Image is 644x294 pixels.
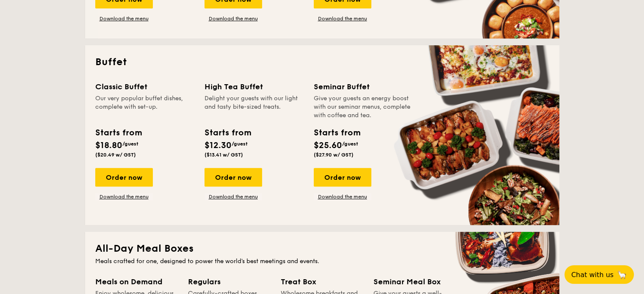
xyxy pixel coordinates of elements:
[571,271,614,279] span: Chat with us
[95,276,178,288] div: Meals on Demand
[314,94,413,120] div: Give your guests an energy boost with our seminar menus, complete with coffee and tea.
[314,152,354,158] span: ($27.90 w/ GST)
[314,15,371,22] a: Download the menu
[205,15,262,22] a: Download the menu
[205,152,243,158] span: ($13.41 w/ GST)
[188,276,271,288] div: Regulars
[314,81,413,93] div: Seminar Buffet
[232,141,248,147] span: /guest
[95,81,194,93] div: Classic Buffet
[95,168,153,187] div: Order now
[314,140,342,151] span: $25.60
[205,81,304,93] div: High Tea Buffet
[95,152,136,158] span: ($20.49 w/ GST)
[314,193,371,200] a: Download the menu
[205,193,262,200] a: Download the menu
[314,126,360,139] div: Starts from
[205,140,232,151] span: $12.30
[95,193,153,200] a: Download the menu
[95,126,141,139] div: Starts from
[205,126,251,139] div: Starts from
[342,141,358,147] span: /guest
[95,257,549,266] div: Meals crafted for one, designed to power the world's best meetings and events.
[205,94,304,120] div: Delight your guests with our light and tasty bite-sized treats.
[373,276,456,288] div: Seminar Meal Box
[95,15,153,22] a: Download the menu
[95,55,549,69] h2: Buffet
[617,270,627,280] span: 🦙
[281,276,363,288] div: Treat Box
[564,265,634,284] button: Chat with us🦙
[314,168,371,187] div: Order now
[95,140,122,151] span: $18.80
[205,168,262,187] div: Order now
[122,141,138,147] span: /guest
[95,242,549,256] h2: All-Day Meal Boxes
[95,94,194,120] div: Our very popular buffet dishes, complete with set-up.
